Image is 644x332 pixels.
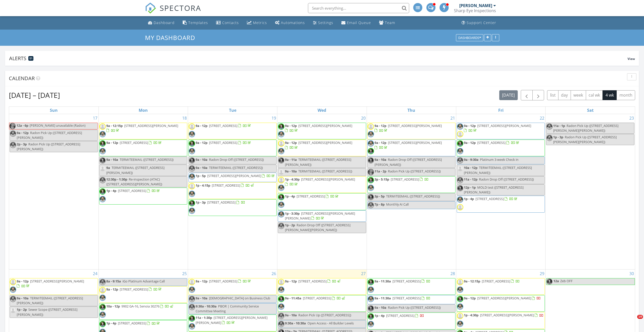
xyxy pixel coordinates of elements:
a: 9a - 12p [STREET_ADDRESS][PERSON_NAME] [278,140,366,156]
a: Wednesday [317,107,327,114]
img: screenshot_20231128_233247_facebook.jpeg [9,123,16,129]
a: 9a - 12p [STREET_ADDRESS][PERSON_NAME] [375,140,442,150]
span: [STREET_ADDRESS] [482,279,510,283]
span: 9a - 12p [464,296,476,300]
span: 11a - 2p [375,169,386,173]
span: TERMITEEMAIL ([STREET_ADDRESS][PERSON_NAME]) [17,296,83,305]
a: 9a - 11:45a [STREET_ADDRESS] [285,296,346,300]
img: screenshot_20231128_233247_facebook.jpeg [368,169,374,175]
img: zeb_headshot.jpg [189,200,195,206]
span: [PERSON_NAME] unavailable (Radon) [30,123,86,128]
img: zeb_headshot.jpg [457,140,463,147]
input: Search everything... [308,3,409,13]
span: 9a - 10a [196,296,207,300]
img: justin_headshot.jpg [99,148,106,154]
a: Metrics [245,18,269,28]
span: TERMITEEMAIL ([STREET_ADDRESS][PERSON_NAME]) [106,165,164,175]
a: Automations (Advanced) [273,18,307,28]
span: [STREET_ADDRESS][PERSON_NAME] [301,177,355,182]
a: 9a - 12p [STREET_ADDRESS] [196,123,252,128]
a: 9a - 12p [STREET_ADDRESS] [285,279,341,283]
img: The Best Home Inspection Software - Spectora [145,3,156,14]
a: 9a - 12p [STREET_ADDRESS][PERSON_NAME] [367,140,455,156]
span: [STREET_ADDRESS] [391,177,419,182]
span: TERMITEEMAIL ([STREET_ADDRESS][PERSON_NAME]) [464,165,532,175]
img: justin_headshot.jpg [278,211,284,217]
button: Previous [521,90,533,100]
img: justin_headshot.jpg [457,177,463,183]
img: justin_headshot.jpg [278,286,284,293]
button: 4 wk [603,90,617,100]
span: Radon Pick Up ([STREET_ADDRESS]) [388,169,441,173]
span: 9a - 12p [285,279,297,283]
a: 9a - 12:15p [STREET_ADDRESS][PERSON_NAME] [106,123,178,133]
span: [STREET_ADDRESS] [392,279,421,283]
div: Sharp Eye Inspections [454,8,496,13]
a: 9a - 12p [STREET_ADDRESS] [99,140,187,156]
span: 1p - 3p [553,135,563,139]
span: Radon Pick Up ([STREET_ADDRESS][PERSON_NAME]) [17,130,82,140]
a: 9a - 12p [STREET_ADDRESS][PERSON_NAME] [285,140,352,150]
a: 9a - 12p [STREET_ADDRESS][PERSON_NAME] [17,279,84,288]
span: 9a - 10a [106,157,118,162]
a: Sunday [49,107,59,114]
button: cal wk [586,90,603,100]
span: [STREET_ADDRESS] [209,140,237,145]
img: justin_headshot.jpg [189,173,195,180]
span: View [628,57,635,61]
a: Templates [181,18,210,28]
img: justin_headshot.jpg [457,196,463,203]
span: 9a - 10a [285,169,297,173]
span: MOLD test ([STREET_ADDRESS][PERSON_NAME]) [464,185,524,194]
span: 9a - 12p [464,140,476,145]
a: SPECTORA [145,7,201,17]
span: 9a - 11a [285,157,297,162]
a: 9a - 12p [STREET_ADDRESS][PERSON_NAME] [278,123,366,139]
button: month [616,90,635,100]
span: [STREET_ADDRESS][PERSON_NAME] [388,140,442,145]
a: 1p - 4:30p [STREET_ADDRESS][PERSON_NAME] [285,177,355,186]
img: zeb_headshot.jpg [278,296,284,302]
span: [STREET_ADDRESS] [120,140,148,145]
div: Metrics [253,20,267,25]
a: Monday [138,107,149,114]
a: 1p - 4p [STREET_ADDRESS] [464,196,518,201]
img: justin_headshot.jpg [368,202,374,208]
img: zeb_headshot.jpg [368,148,374,154]
span: 9a - 12p [375,123,386,128]
span: [STREET_ADDRESS][PERSON_NAME] [298,140,352,145]
a: 1p - 4:15p [STREET_ADDRESS] [196,183,255,188]
button: Next [532,90,544,100]
img: default-user-f0147aede5fd5fa78ca7ade42f37bd4542148d508eef1c3d3ea960f66861d68b.jpg [278,140,284,147]
a: 1p - 3:30p [STREET_ADDRESS][PERSON_NAME][PERSON_NAME] [285,211,355,220]
img: justin_headshot.jpg [368,140,374,147]
img: default-user-f0147aede5fd5fa78ca7ade42f37bd4542148d508eef1c3d3ea960f66861d68b.jpg [189,279,195,285]
div: Automations [281,20,305,25]
button: day [558,90,571,100]
span: [STREET_ADDRESS] [212,183,240,188]
img: justin_headshot.jpg [368,296,374,302]
a: Go to August 18, 2025 [181,114,188,122]
button: week [571,90,586,100]
img: justin_headshot.jpg [278,148,284,154]
a: Thursday [406,107,416,114]
span: [STREET_ADDRESS][PERSON_NAME] [388,123,442,128]
img: default-user-f0147aede5fd5fa78ca7ade42f37bd4542148d508eef1c3d3ea960f66861d68b.jpg [368,123,374,130]
span: 12:30p - 1:30p [106,177,127,182]
img: justin_headshot.jpg [10,286,16,293]
img: justin_headshot.jpg [278,223,284,229]
span: [STREET_ADDRESS] [298,279,327,283]
span: 1p - 4p [285,194,295,198]
span: 9a - 11:45a [285,296,301,300]
img: default-user-f0147aede5fd5fa78ca7ade42f37bd4542148d508eef1c3d3ea960f66861d68b.jpg [278,177,284,183]
span: [STREET_ADDRESS] [120,287,148,292]
span: TERMITEEMAIL ([STREET_ADDRESS]) [209,165,263,170]
span: 1p - 5p [196,173,206,178]
a: 1p - 4p [STREET_ADDRESS] [278,193,366,210]
span: TERMITEEMAIL ([STREET_ADDRESS]) [298,169,352,173]
span: 1p - 4p [106,188,116,193]
img: default-user-f0147aede5fd5fa78ca7ade42f37bd4542148d508eef1c3d3ea960f66861d68b.jpg [457,279,463,285]
a: 9a - 12:15p [STREET_ADDRESS] [457,278,545,295]
a: 1p - 4p [STREET_ADDRESS] [285,194,339,198]
img: justin_headshot.jpg [99,177,106,183]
